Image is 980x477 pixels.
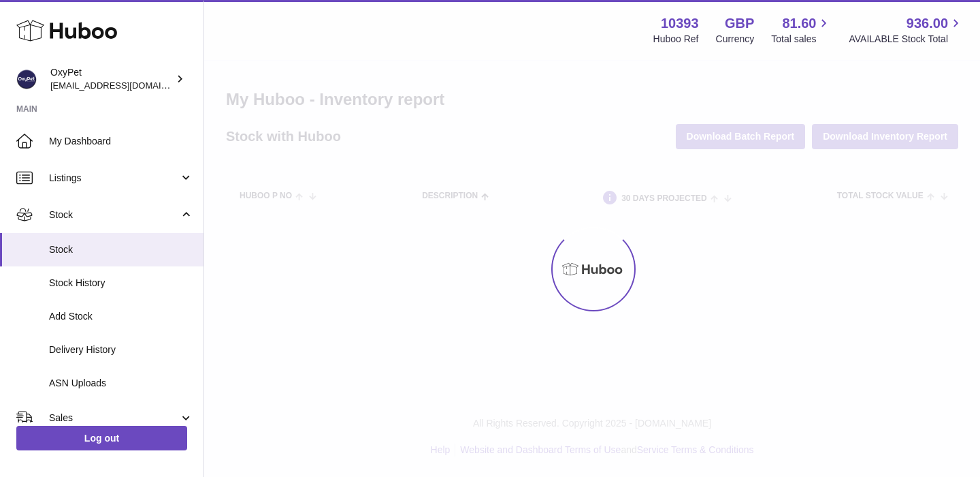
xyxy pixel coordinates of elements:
span: Add Stock [49,310,193,323]
span: [EMAIL_ADDRESS][DOMAIN_NAME] [50,80,200,91]
span: Total sales [771,33,832,46]
a: 936.00 AVAILABLE Stock Total [849,14,964,46]
strong: 10393 [661,14,699,33]
span: My Dashboard [49,135,193,148]
span: AVAILABLE Stock Total [849,33,964,46]
span: 936.00 [906,14,948,33]
a: Log out [16,426,187,450]
strong: GBP [725,14,754,33]
span: 81.60 [782,14,816,33]
div: Huboo Ref [653,33,699,46]
span: Listings [49,172,179,185]
div: Currency [716,33,755,46]
span: Sales [49,412,179,425]
span: Stock [49,209,179,221]
span: Delivery History [49,343,193,356]
span: Stock History [49,277,193,290]
a: 81.60 Total sales [771,14,832,46]
span: ASN Uploads [49,377,193,390]
img: info@oxypet.co.uk [16,69,37,89]
span: Stock [49,243,193,256]
div: OxyPet [50,66,173,92]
